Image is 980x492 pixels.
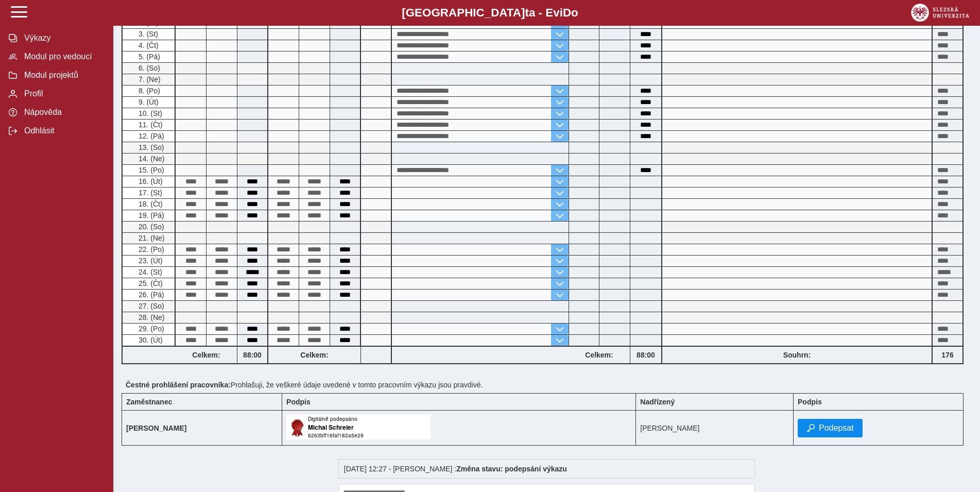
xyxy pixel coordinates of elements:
[136,268,162,276] span: 24. (St)
[136,64,160,72] span: 6. (So)
[136,211,164,219] span: 19. (Pá)
[136,279,163,287] span: 25. (Čt)
[569,351,630,359] b: Celkem:
[237,351,267,359] b: 88:00
[21,108,105,117] span: Nápověda
[136,166,164,174] span: 15. (Po)
[126,424,186,432] b: [PERSON_NAME]
[640,398,675,406] b: Nadřízený
[136,41,159,49] span: 4. (Čt)
[798,398,822,406] b: Podpis
[136,223,164,231] span: 20. (So)
[136,53,160,61] span: 5. (Pá)
[21,33,105,43] span: Výkazy
[636,411,794,446] td: [PERSON_NAME]
[136,313,165,321] span: 28. (Ne)
[21,52,105,61] span: Modul pro vedoucí
[136,30,158,38] span: 3. (St)
[136,291,164,299] span: 26. (Pá)
[136,75,161,83] span: 7. (Ne)
[136,325,164,333] span: 29. (Po)
[911,4,969,22] img: logo_web_su.png
[136,302,164,310] span: 27. (So)
[136,87,160,95] span: 8. (Po)
[563,6,571,19] span: D
[338,459,755,479] div: [DATE] 12:27 - [PERSON_NAME] :
[136,98,159,106] span: 9. (Út)
[21,126,105,135] span: Odhlásit
[268,351,360,359] b: Celkem:
[31,6,949,20] b: [GEOGRAPHIC_DATA] a - Evi
[136,121,163,129] span: 11. (Čt)
[571,6,578,19] span: o
[136,19,159,27] span: 2. (Út)
[136,234,165,242] span: 21. (Ne)
[136,257,163,265] span: 23. (Út)
[136,143,164,151] span: 13. (So)
[456,465,567,473] b: Změna stavu: podepsání výkazu
[126,398,172,406] b: Zaměstnanec
[286,415,431,439] img: Digitálně podepsáno uživatelem
[783,351,811,359] b: Souhrn:
[136,177,163,185] span: 16. (Út)
[136,189,162,197] span: 17. (St)
[21,71,105,80] span: Modul projektů
[126,381,231,389] b: Čestné prohlášení pracovníka:
[136,200,163,208] span: 18. (Čt)
[136,109,162,117] span: 10. (St)
[525,6,528,19] span: t
[136,245,164,253] span: 22. (Po)
[798,419,863,437] button: Podepsat
[136,132,164,140] span: 12. (Pá)
[819,423,854,433] span: Podepsat
[176,351,237,359] b: Celkem:
[933,351,962,359] b: 176
[630,351,661,359] b: 88:00
[286,398,311,406] b: Podpis
[122,377,972,393] div: Prohlašuji, že veškeré údaje uvedené v tomto pracovním výkazu jsou pravdivé.
[136,336,163,344] span: 30. (Út)
[21,89,105,98] span: Profil
[136,155,165,163] span: 14. (Ne)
